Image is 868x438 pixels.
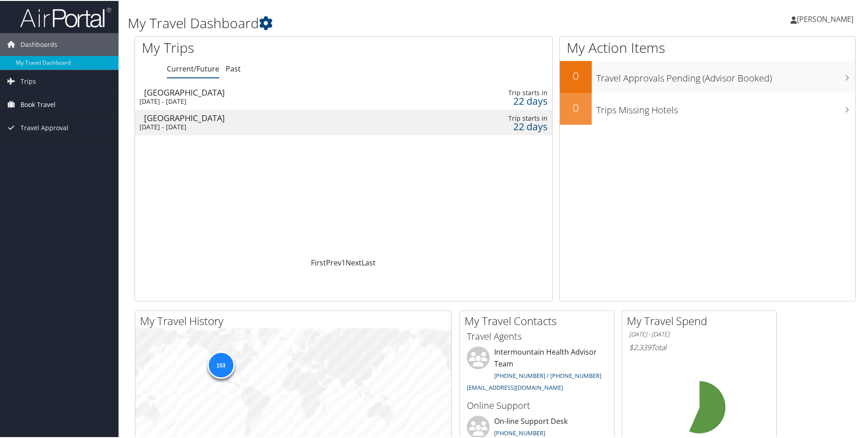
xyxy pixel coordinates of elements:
[139,97,398,105] div: [DATE] - [DATE]
[560,92,855,124] a: 0Trips Missing Hotels
[797,13,853,23] span: [PERSON_NAME]
[560,60,855,92] a: 0Travel Approvals Pending (Advisor Booked)
[139,122,398,130] div: [DATE] - [DATE]
[790,5,863,32] a: [PERSON_NAME]
[560,37,855,56] h1: My Action Items
[21,116,68,138] span: Travel Approval
[462,346,612,394] li: Intermountain Health Advisor Team
[455,96,548,104] div: 22 days
[494,428,545,436] a: [PHONE_NUMBER]
[629,341,770,351] h6: Total
[142,37,372,56] h1: My Trips
[596,66,855,84] h3: Travel Approvals Pending (Advisor Booked)
[144,113,402,121] div: [GEOGRAPHIC_DATA]
[362,257,376,267] a: Last
[455,88,548,96] div: Trip starts in
[167,63,219,73] a: Current/Future
[465,312,614,328] h2: My Travel Contacts
[226,63,241,73] a: Past
[467,398,607,411] h3: Online Support
[629,341,651,351] span: $2,339
[560,67,592,83] h2: 0
[21,92,56,115] span: Book Travel
[341,257,346,267] a: 1
[21,32,57,55] span: Dashboards
[346,257,362,267] a: Next
[326,257,341,267] a: Prev
[144,87,402,96] div: [GEOGRAPHIC_DATA]
[455,113,548,122] div: Trip starts in
[311,257,326,267] a: First
[467,382,563,391] a: [EMAIL_ADDRESS][DOMAIN_NAME]
[596,98,855,116] h3: Trips Missing Hotels
[21,69,36,92] span: Trips
[128,13,618,32] h1: My Travel Dashboard
[140,312,451,328] h2: My Travel History
[494,371,601,379] a: [PHONE_NUMBER] / [PHONE_NUMBER]
[629,329,770,338] h6: [DATE] - [DATE]
[455,122,548,130] div: 22 days
[207,351,234,378] div: 153
[467,329,607,342] h3: Travel Agents
[20,6,111,27] img: airportal-logo.png
[627,312,776,328] h2: My Travel Spend
[560,99,592,115] h2: 0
